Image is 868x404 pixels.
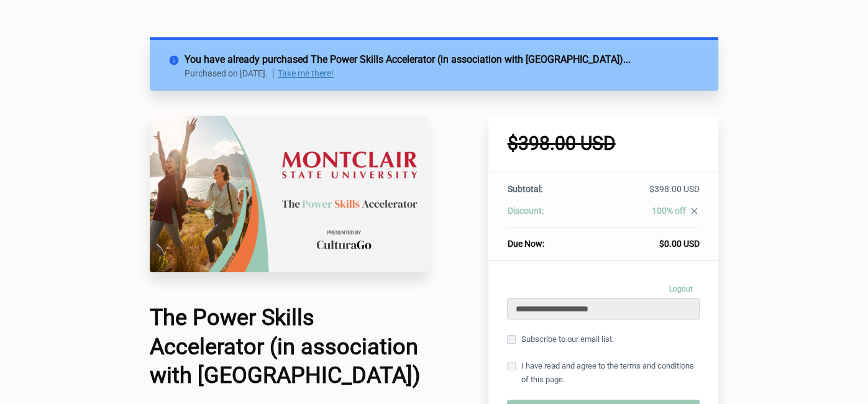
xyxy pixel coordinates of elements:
[168,52,185,63] i: info
[588,183,700,204] td: $398.00 USD
[507,204,588,228] th: Discount:
[652,206,686,216] span: 100% off
[507,359,700,387] label: I have read and agree to the terms and conditions of this page.
[185,68,273,78] p: Purchased on [DATE].
[507,333,613,346] label: Subscribe to our email list.
[507,335,516,344] input: Subscribe to our email list.
[507,134,700,153] h1: $398.00 USD
[507,184,542,194] span: Subtotal:
[659,239,700,249] span: $0.00 USD
[150,116,428,272] img: 22c75da-26a4-67b4-fa6d-d7146dedb322_Montclair.png
[185,52,700,67] h2: You have already purchased The Power Skills Accelerator (in association with [GEOGRAPHIC_DATA])...
[689,206,700,216] i: close
[507,228,588,250] th: Due Now:
[686,206,700,219] a: close
[507,362,516,370] input: I have read and agree to the terms and conditions of this page.
[662,280,700,298] a: Logout
[150,303,428,390] h1: The Power Skills Accelerator (in association with [GEOGRAPHIC_DATA])
[278,68,334,78] a: Take me there!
